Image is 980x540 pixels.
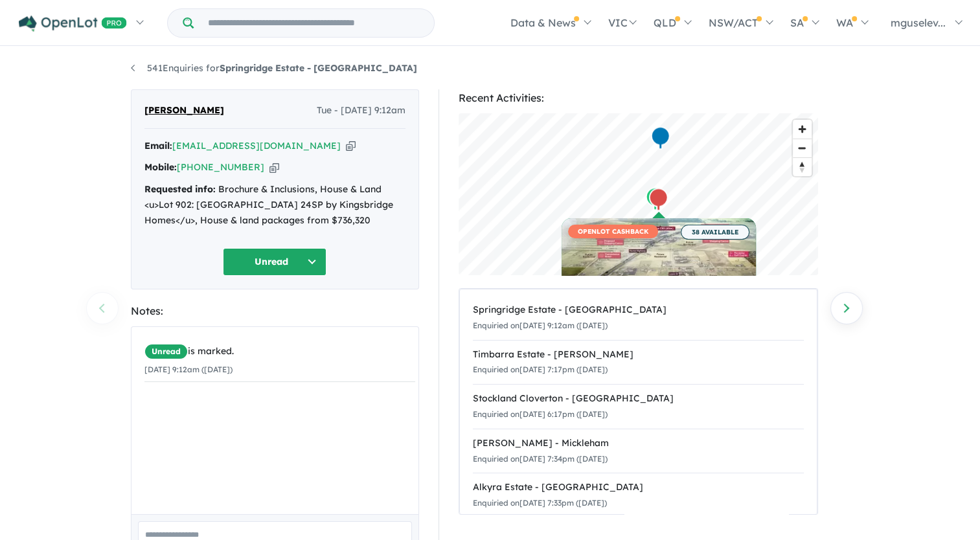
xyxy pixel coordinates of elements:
input: Try estate name, suburb, builder or developer [196,9,431,37]
a: [PHONE_NUMBER] [177,161,264,173]
div: Map marker [650,126,670,150]
strong: Springridge Estate - [GEOGRAPHIC_DATA] [220,62,417,74]
strong: Mobile: [144,161,177,173]
div: Alkyra Estate - [GEOGRAPHIC_DATA] [473,480,804,495]
small: Enquiried on [DATE] 7:33pm ([DATE]) [473,498,607,508]
a: Springridge Estate - [GEOGRAPHIC_DATA]Enquiried on[DATE] 9:12am ([DATE]) [473,296,804,341]
span: 38 AVAILABLE [681,225,749,240]
div: Map marker [645,187,665,211]
button: Reset bearing to north [793,157,812,176]
a: Alkyra Estate - [GEOGRAPHIC_DATA]Enquiried on[DATE] 7:33pm ([DATE]) [473,473,804,518]
a: OPENLOT CASHBACK 38 AVAILABLE [562,218,756,315]
div: Map marker [648,188,668,212]
span: OPENLOT CASHBACK [568,225,658,238]
div: Brochure & Inclusions, House & Land <u>Lot 902: [GEOGRAPHIC_DATA] 24SP by Kingsbridge Homes</u>, ... [144,182,405,228]
button: Unread [223,248,326,276]
a: [EMAIL_ADDRESS][DOMAIN_NAME] [172,140,341,152]
strong: Requested info: [144,183,216,195]
span: [PERSON_NAME] [144,103,224,118]
button: Zoom in [793,120,812,139]
div: is marked. [144,344,415,359]
div: Stockland Cloverton - [GEOGRAPHIC_DATA] [473,391,804,407]
small: Enquiried on [DATE] 9:12am ([DATE]) [473,321,608,330]
small: Enquiried on [DATE] 7:17pm ([DATE]) [473,365,608,374]
div: [PERSON_NAME] - Mickleham [473,436,804,451]
nav: breadcrumb [131,61,850,76]
small: Enquiried on [DATE] 6:17pm ([DATE]) [473,409,608,419]
div: Timbarra Estate - [PERSON_NAME] [473,347,804,363]
a: [PERSON_NAME] - MicklehamEnquiried on[DATE] 7:34pm ([DATE]) [473,429,804,474]
a: Timbarra Estate - [PERSON_NAME]Enquiried on[DATE] 7:17pm ([DATE]) [473,340,804,385]
span: mguselev... [891,16,946,29]
button: Copy [269,161,279,174]
button: Copy [346,139,356,153]
strong: Email: [144,140,172,152]
div: Notes: [131,302,419,320]
canvas: Map [459,113,818,275]
span: Tue - [DATE] 9:12am [317,103,405,118]
a: Stockland Cloverton - [GEOGRAPHIC_DATA]Enquiried on[DATE] 6:17pm ([DATE]) [473,384,804,429]
div: Recent Activities: [459,89,818,107]
a: 541Enquiries forSpringridge Estate - [GEOGRAPHIC_DATA] [131,62,417,74]
small: Enquiried on [DATE] 7:34pm ([DATE]) [473,454,608,464]
small: [DATE] 9:12am ([DATE]) [144,365,233,374]
div: Springridge Estate - [GEOGRAPHIC_DATA] [473,302,804,318]
button: Zoom out [793,139,812,157]
img: Openlot PRO Logo White [19,16,127,32]
span: Unread [144,344,188,359]
span: Reset bearing to north [793,158,812,176]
